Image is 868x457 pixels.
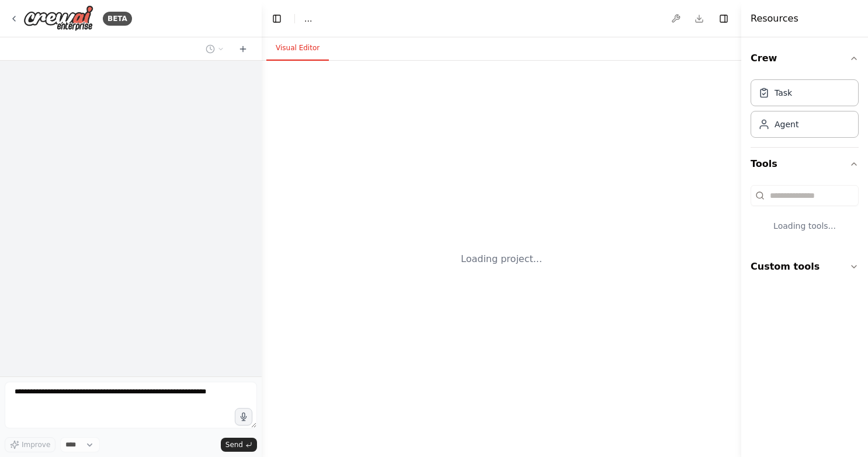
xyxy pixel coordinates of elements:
[304,13,312,25] span: ...
[201,42,229,56] button: Switch to previous chat
[751,250,859,283] button: Custom tools
[235,408,252,425] button: Click to speak your automation idea
[751,75,859,147] div: Crew
[266,36,329,61] button: Visual Editor
[304,13,312,25] nav: breadcrumb
[23,5,93,32] img: Logo
[751,211,859,241] div: Loading tools...
[775,118,798,130] div: Agent
[751,148,859,180] button: Tools
[461,252,542,266] div: Loading project...
[5,437,55,452] button: Improve
[751,12,798,26] h4: Resources
[751,180,859,250] div: Tools
[103,12,132,26] div: BETA
[716,11,732,27] button: Hide right sidebar
[22,440,50,449] span: Improve
[751,42,859,75] button: Crew
[225,440,243,449] span: Send
[221,438,257,452] button: Send
[775,87,792,99] div: Task
[234,42,252,56] button: Start a new chat
[269,11,285,27] button: Hide left sidebar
